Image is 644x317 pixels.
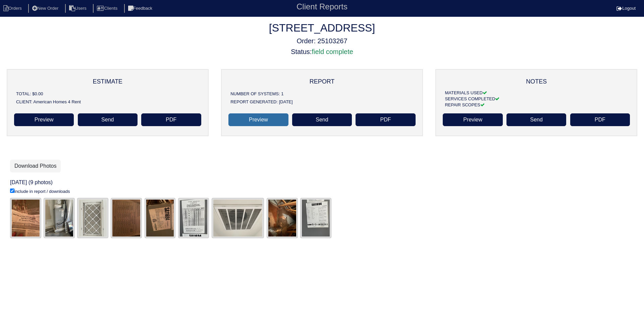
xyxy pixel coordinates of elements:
[312,48,353,55] span: field complete
[16,78,199,85] div: ESTIMATE
[65,6,92,11] a: Users
[78,113,138,126] a: Send
[616,6,636,11] a: Logout
[445,78,628,85] div: NOTES
[141,113,201,126] a: PDF
[93,4,123,13] li: Clients
[300,198,331,238] img: dbgnk8uvp4g01hv6gms2k6zkjx4c
[443,113,502,126] a: Preview
[445,90,628,96] div: MATERIALS USED
[230,98,414,106] div: REPORT GENERATED: [DATE]
[445,102,628,108] div: REPAIR SCOPES
[10,160,61,172] a: Download Photos
[10,198,41,238] img: 1yd566l1jqq9x06jaxb8sfzzcyws
[230,90,414,98] div: NUMBER OF SYSTEMS: 1
[44,198,75,238] img: xm6oabe5mz42lplb7qfq0qa7leoi
[570,113,630,126] a: PDF
[506,113,566,126] a: Send
[212,198,264,238] img: wkyk04bf905z4mypqxze4pg7trsf
[93,6,123,11] a: Clients
[16,90,199,98] div: TOTAL: $0.00
[28,6,64,11] a: New Order
[267,198,298,238] img: lpd0lyyjkip3hnafktqberraq0rm
[111,198,142,238] img: e19bap0t5ykuywga9y8qk8nt7qpw
[77,198,108,238] img: o8pbbp8z492rcdnvc8rxn527kjhs
[28,4,64,13] li: New Order
[10,189,14,193] input: include in report / downloads
[178,198,209,238] img: oz7qigy6nwv58k532fhduyb5i9i7
[445,96,628,102] div: SERVICES COMPLETED
[65,4,92,13] li: Users
[10,179,634,186] h6: [DATE] (9 photos)
[124,4,158,13] li: Feedback
[16,98,199,106] div: CLIENT: American Homes 4 Rent
[230,78,414,85] div: REPORT
[356,113,415,126] a: PDF
[145,198,176,238] img: tw8fv7s985xyaim73p1us11ix18d
[292,113,352,126] a: Send
[10,189,70,195] label: include in report / downloads
[228,113,288,126] a: Preview
[14,113,74,126] a: Preview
